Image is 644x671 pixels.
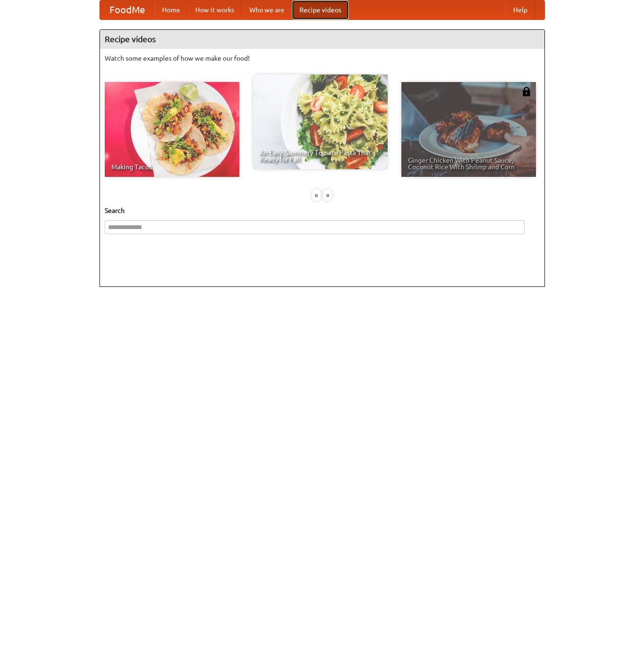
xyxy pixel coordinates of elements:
h5: Search [105,206,540,215]
img: 483408.png [522,87,531,96]
a: How it works [188,0,242,19]
span: Making Tacos [111,164,233,170]
a: Who we are [242,0,292,19]
div: » [323,189,332,201]
a: Help [506,0,535,19]
a: Home [154,0,188,19]
a: FoodMe [100,0,154,19]
a: An Easy, Summery Tomato Pasta That's Ready for Fall [253,74,388,169]
div: « [312,189,321,201]
p: Watch some examples of how we make our food! [105,54,540,63]
a: Recipe videos [292,0,349,19]
h4: Recipe videos [100,30,544,49]
span: An Easy, Summery Tomato Pasta That's Ready for Fall [260,149,381,163]
a: Making Tacos [105,82,239,177]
